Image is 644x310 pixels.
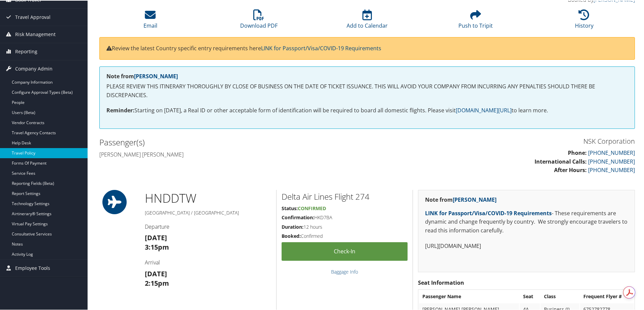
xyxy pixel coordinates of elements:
h3: NSK Corporation [372,136,635,145]
h5: Confirmed [282,232,408,239]
a: LINK for Passport/Visa/COVID-19 Requirements [261,44,381,51]
strong: After Hours: [554,166,587,173]
p: [URL][DOMAIN_NAME] [425,241,628,250]
a: [PHONE_NUMBER] [588,166,635,173]
strong: Booked: [282,232,301,238]
h1: HND DTW [145,189,271,206]
span: Company Admin [15,60,53,77]
a: [PHONE_NUMBER] [588,148,635,156]
strong: International Calls: [535,157,587,165]
a: Add to Calendar [347,12,388,29]
a: [PERSON_NAME] [134,72,178,79]
strong: Seat Information [418,278,464,286]
th: Seat [520,290,540,302]
th: Passenger Name [419,290,519,302]
span: Risk Management [15,25,56,42]
h5: HKD7BA [282,214,408,220]
a: Push to Tripit [458,12,493,29]
a: [DOMAIN_NAME][URL] [456,106,512,113]
strong: [DATE] [145,232,167,242]
strong: Note from [425,195,496,203]
span: Confirmed [298,204,326,211]
h4: [PERSON_NAME] [PERSON_NAME] [99,150,362,158]
a: [PERSON_NAME] [453,195,496,203]
th: Class [541,290,579,302]
span: Travel Approval [15,8,51,25]
a: Baggage Info [331,268,358,274]
h4: Arrival [145,258,271,265]
a: LINK for Passport/Visa/COVID-19 Requirements [425,209,552,216]
strong: [DATE] [145,269,167,278]
strong: 3:15pm [145,242,169,251]
a: Check-in [282,242,408,260]
a: [PHONE_NUMBER] [588,157,635,165]
a: History [575,12,593,29]
span: Employee Tools [15,259,50,276]
p: Review the latest Country specific entry requirements here [106,44,628,52]
p: - These requirements are dynamic and change frequently by country. We strongly encourage traveler... [425,208,628,234]
span: Reporting [15,43,37,59]
strong: Duration: [282,223,303,229]
strong: 2:15pm [145,278,169,287]
p: Starting on [DATE], a Real ID or other acceptable form of identification will be required to boar... [106,106,628,114]
h5: [GEOGRAPHIC_DATA] / [GEOGRAPHIC_DATA] [145,209,271,216]
h2: Passenger(s) [99,136,362,147]
strong: Confirmation: [282,214,314,220]
a: Email [143,12,157,29]
th: Frequent Flyer # [580,290,634,302]
h5: 12 hours [282,223,408,230]
strong: Phone: [568,148,587,156]
p: PLEASE REVIEW THIS ITINERARY THOROUGHLY BY CLOSE OF BUSINESS ON THE DATE OF TICKET ISSUANCE. THIS... [106,82,628,99]
strong: Note from [106,72,178,79]
strong: Status: [282,204,298,211]
h2: Delta Air Lines Flight 274 [282,190,408,202]
a: Download PDF [240,12,278,29]
strong: Reminder: [106,106,134,113]
h4: Departure [145,222,271,230]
